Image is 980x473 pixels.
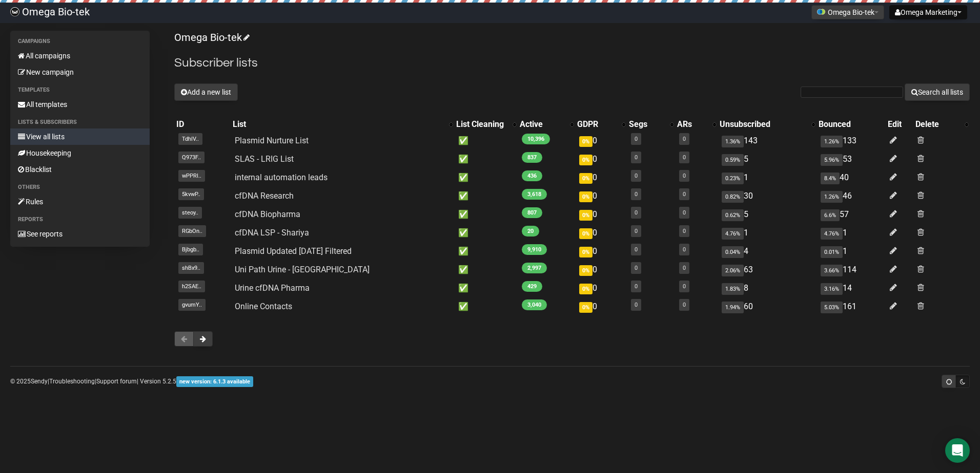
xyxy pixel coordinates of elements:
span: 8.4% [821,173,840,184]
a: 0 [683,136,686,142]
span: Bjbgb.. [178,244,203,255]
span: TdhIV.. [178,133,202,145]
a: Uni Path Urine - [GEOGRAPHIC_DATA] [235,265,370,274]
td: 57 [816,205,886,224]
a: Housekeeping [10,145,150,161]
td: 0 [575,187,627,205]
a: Sendy [31,378,48,385]
span: 3,040 [522,299,547,310]
a: Online Contacts [235,302,292,311]
li: Lists & subscribers [10,116,150,128]
td: 0 [575,132,627,150]
a: 0 [635,246,638,253]
span: 0.04% [722,246,744,258]
td: 0 [575,297,627,316]
span: 10,396 [522,134,550,144]
th: ID: No sort applied, sorting is disabled [174,117,231,132]
td: 1 [816,224,886,242]
a: 0 [635,173,638,179]
td: ✅ [454,168,518,187]
span: 4.76% [722,228,744,240]
th: Delete: No sort applied, activate to apply an ascending sort [913,117,970,132]
span: 0% [579,265,593,276]
span: 436 [522,170,542,181]
a: new version: 6.1.3 available [176,378,253,385]
span: 5kvwP.. [178,188,204,200]
td: 1 [816,242,886,261]
span: 1.26% [821,136,843,147]
span: 3.16% [821,283,843,295]
span: 0.62% [722,209,744,221]
a: 0 [635,283,638,290]
span: 0% [579,228,593,239]
a: Urine cfDNA Pharma [235,283,310,293]
td: ✅ [454,187,518,205]
td: 14 [816,279,886,297]
div: GDPR [577,119,617,130]
a: 0 [635,228,638,234]
a: 0 [683,265,686,271]
a: Plasmid Updated [DATE] Filtered [235,246,352,256]
th: Bounced: No sort applied, sorting is disabled [816,117,886,132]
td: 0 [575,279,627,297]
td: 63 [718,261,816,279]
span: 9,910 [522,244,547,255]
td: 1 [718,224,816,242]
td: 0 [575,242,627,261]
span: 1.36% [722,136,744,147]
button: Add a new list [174,83,238,101]
h2: Subscriber lists [174,54,970,72]
span: 0% [579,302,593,313]
td: 1 [718,168,816,187]
li: Reports [10,213,150,226]
span: 5.03% [821,302,843,313]
td: 5 [718,150,816,168]
span: gvumY.. [178,299,206,311]
td: 0 [575,150,627,168]
span: 2,997 [522,263,547,273]
th: List Cleaning: No sort applied, activate to apply an ascending sort [454,117,518,132]
span: 1.83% [722,283,744,295]
td: 133 [816,132,886,150]
td: ✅ [454,279,518,297]
button: Search all lists [905,83,970,101]
td: 0 [575,261,627,279]
span: wPPRI.. [178,170,205,182]
th: Unsubscribed: No sort applied, activate to apply an ascending sort [718,117,816,132]
a: 0 [635,191,638,198]
td: 0 [575,205,627,224]
td: 53 [816,150,886,168]
td: 46 [816,187,886,205]
span: steoy.. [178,207,202,219]
a: 0 [683,228,686,234]
div: Unsubscribed [720,119,806,130]
td: 60 [718,297,816,316]
span: 0.59% [722,154,744,166]
a: All templates [10,96,150,113]
a: 0 [635,302,638,308]
img: favicons [817,8,825,16]
th: Active: No sort applied, activate to apply an ascending sort [518,117,575,132]
span: 1.94% [722,302,744,313]
a: cfDNA LSP - Shariya [235,228,309,238]
a: cfDNA Research [235,191,294,201]
td: ✅ [454,261,518,279]
li: Others [10,181,150,193]
a: All campaigns [10,48,150,64]
a: 0 [635,154,638,161]
a: 0 [683,246,686,253]
div: ARs [677,119,707,130]
button: Omega Bio-tek [811,5,884,19]
td: ✅ [454,132,518,150]
td: ✅ [454,224,518,242]
div: List Cleaning [456,119,507,130]
div: Bounced [819,119,884,130]
td: 161 [816,297,886,316]
span: 1.26% [821,191,843,203]
span: h2SAE.. [178,281,205,292]
span: 5.96% [821,154,843,166]
button: Omega Marketing [889,5,967,19]
span: 3,618 [522,189,547,200]
li: Campaigns [10,35,150,48]
img: 1701ad020795bef423df3e17313bb685 [10,7,19,16]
